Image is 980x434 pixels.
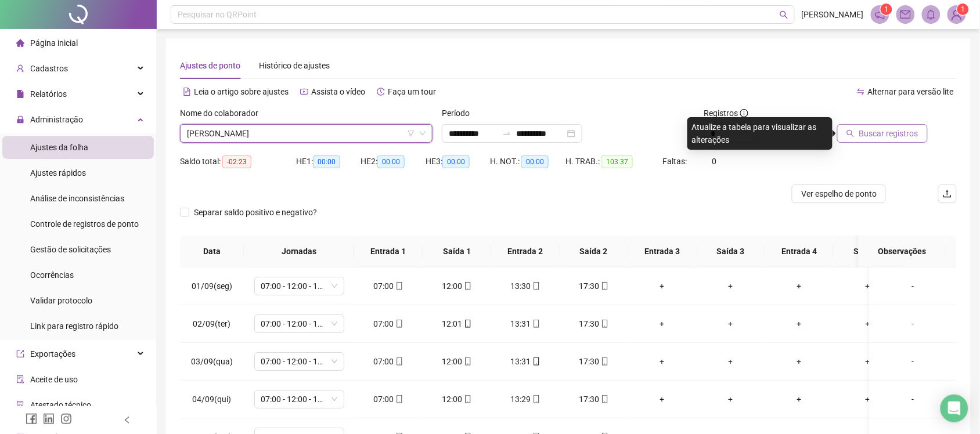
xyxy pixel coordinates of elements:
div: + [706,355,756,368]
div: 17:30 [569,355,619,368]
span: audit [16,375,24,384]
div: H. NOT.: [490,155,565,168]
div: + [706,280,756,292]
span: user-add [16,64,24,73]
button: Ver espelho de ponto [792,185,886,203]
span: 02/09(ter) [193,319,231,328]
div: - [879,393,947,406]
span: mobile [531,395,541,403]
div: Open Intercom Messenger [941,395,968,422]
span: mobile [600,320,609,328]
span: 07:00 - 12:00 - 13:30 - 17:30 [261,277,337,295]
div: + [843,393,893,406]
div: + [774,355,824,368]
div: 07:00 [363,393,413,406]
button: Buscar registros [837,124,928,143]
span: mobile [600,282,609,290]
span: info-circle [740,109,748,117]
span: Separar saldo positivo e negativo? [189,206,322,219]
span: Ajustes da folha [30,143,88,152]
th: Jornadas [244,236,354,267]
span: 1 [961,5,965,13]
span: facebook [26,413,37,425]
th: Entrada 1 [354,236,423,267]
span: solution [16,401,24,409]
div: - [879,355,947,368]
span: 03/09(qua) [191,357,233,366]
span: lock [16,115,24,124]
span: Cadastros [30,64,68,73]
span: history [377,88,385,96]
span: 103:37 [601,155,633,168]
div: 17:30 [569,393,619,406]
span: Análise de inconsistências [30,194,124,203]
div: 12:00 [432,393,482,406]
span: 01/09(seg) [192,281,232,291]
span: Exportações [30,349,75,359]
div: + [637,280,687,292]
div: + [637,355,687,368]
span: Observações [868,245,936,258]
span: mobile [463,320,472,328]
span: mobile [394,320,403,328]
span: mobile [394,357,403,366]
span: 00:00 [442,155,470,168]
span: mobile [600,395,609,403]
span: 07:00 - 12:00 - 13:30 - 17:30 [261,390,337,408]
div: + [774,393,824,406]
span: 07:00 - 12:00 - 13:30 - 17:30 [261,315,337,332]
span: 0 [712,157,717,166]
span: mobile [394,282,403,290]
span: Ajustes de ponto [180,61,240,70]
div: 12:01 [432,317,482,330]
sup: 1 [881,3,892,15]
span: Aceite de uso [30,375,78,384]
div: - [879,317,947,330]
th: Saída 3 [697,236,765,267]
span: mobile [531,320,541,328]
span: mobile [531,357,541,366]
span: bell [926,9,936,20]
span: mobile [463,395,472,403]
span: linkedin [43,413,55,425]
div: 13:29 [500,393,550,406]
span: 07:00 - 12:00 - 13:30 - 17:30 [261,353,337,370]
div: 13:31 [500,355,550,368]
div: 17:30 [569,317,619,330]
div: 13:31 [500,317,550,330]
span: swap [857,88,865,96]
th: Entrada 3 [628,236,697,267]
span: swap-right [502,129,511,138]
span: upload [943,189,952,198]
span: mobile [394,395,403,403]
span: down [419,130,426,137]
span: Buscar registros [859,127,918,140]
span: notification [875,9,885,20]
span: [PERSON_NAME] [802,8,864,21]
span: Faça um tour [388,87,436,96]
span: 04/09(qui) [193,395,232,404]
span: home [16,39,24,47]
div: 12:00 [432,280,482,292]
span: Ver espelho de ponto [801,187,877,200]
th: Data [180,236,244,267]
div: + [774,280,824,292]
span: 1 [885,5,889,13]
th: Saída 4 [834,236,902,267]
span: Registros [704,107,748,120]
div: Atualize a tabela para visualizar as alterações [687,117,833,150]
div: Saldo total: [180,155,296,168]
span: Link para registro rápido [30,321,118,331]
span: left [123,416,131,424]
span: mobile [463,282,472,290]
div: HE 3: [426,155,490,168]
div: + [706,317,756,330]
span: Administração [30,115,83,124]
span: file-text [183,88,191,96]
span: mail [900,9,911,20]
span: Alternar para versão lite [868,87,954,96]
span: 00:00 [521,155,549,168]
label: Período [442,107,477,120]
div: HE 1: [296,155,361,168]
div: 12:00 [432,355,482,368]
